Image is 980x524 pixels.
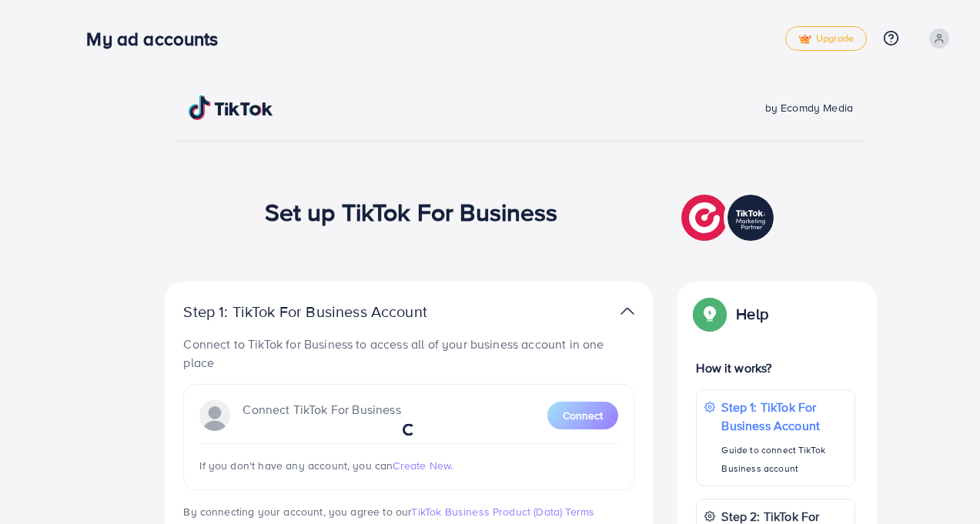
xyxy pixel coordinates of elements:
p: How it works? [696,359,855,377]
h1: Set up TikTok For Business [265,197,558,226]
h3: My ad accounts [86,28,230,50]
img: TikTok partner [681,191,778,245]
span: Upgrade [798,33,854,45]
p: Step 1: TikTok For Business Account [183,302,476,321]
img: TikTok partner [620,300,634,322]
img: TikTok [189,95,273,120]
p: Step 1: TikTok For Business Account [721,398,846,435]
p: Guide to connect TikTok Business account [721,441,846,478]
span: by Ecomdy Media [765,100,853,115]
img: tick [798,34,811,45]
a: tickUpgrade [785,26,867,51]
p: Help [736,305,768,323]
img: Popup guide [696,300,724,328]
